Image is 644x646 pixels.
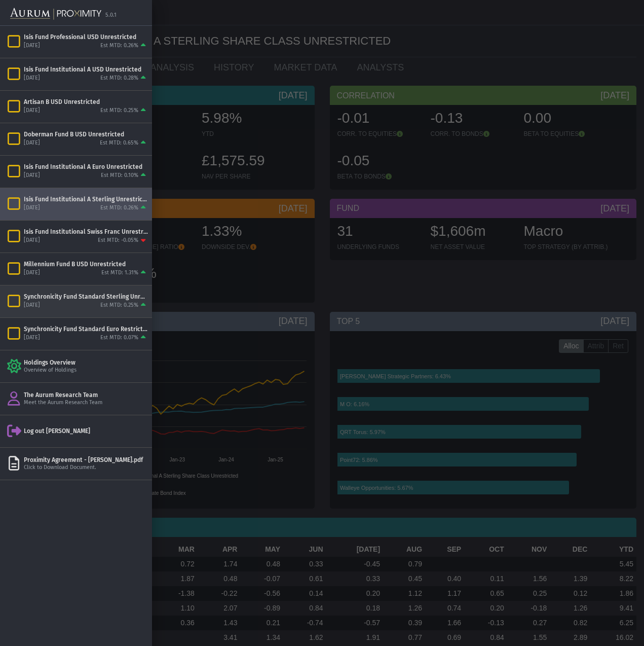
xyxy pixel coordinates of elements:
[24,367,148,374] div: Overview of Holdings
[105,12,117,19] div: 5.0.1
[24,302,40,309] div: [DATE]
[24,65,148,74] div: Isis Fund Institutional A USD Unrestricted
[24,391,148,399] div: The Aurum Research Team
[24,98,148,106] div: Artisan B USD Unrestricted
[24,75,40,82] div: [DATE]
[24,464,148,472] div: Click to Download Document.
[24,107,40,115] div: [DATE]
[98,237,138,244] div: Est MTD: -0.05%
[24,130,148,138] div: Doberman Fund B USD Unrestricted
[24,358,148,367] div: Holdings Overview
[100,139,138,147] div: Est MTD: 0.65%
[24,42,40,50] div: [DATE]
[24,456,148,464] div: Proximity Agreement - [PERSON_NAME].pdf
[10,3,101,25] img: Aurum-Proximity%20white.svg
[24,293,148,301] div: Synchronicity Fund Standard Sterling Unrestricted
[100,75,138,82] div: Est MTD: 0.28%
[24,163,148,171] div: Isis Fund Institutional A Euro Unrestricted
[24,260,148,268] div: Millennium Fund B USD Unrestricted
[24,33,148,41] div: Isis Fund Professional USD Unrestricted
[24,399,148,407] div: Meet the Aurum Research Team
[24,334,40,342] div: [DATE]
[24,139,40,147] div: [DATE]
[24,269,40,277] div: [DATE]
[101,269,138,277] div: Est MTD: 1.31%
[100,107,138,115] div: Est MTD: 0.25%
[100,334,138,342] div: Est MTD: 0.07%
[24,195,148,203] div: Isis Fund Institutional A Sterling Unrestricted
[24,325,148,333] div: Synchronicity Fund Standard Euro Restricted
[24,228,148,236] div: Isis Fund Institutional Swiss Franc Unrestricted
[24,172,40,180] div: [DATE]
[100,42,138,50] div: Est MTD: 0.26%
[101,172,138,180] div: Est MTD: 0.10%
[24,427,148,435] div: Log out [PERSON_NAME]
[100,302,138,309] div: Est MTD: 0.25%
[24,204,40,212] div: [DATE]
[24,237,40,244] div: [DATE]
[100,204,138,212] div: Est MTD: 0.26%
